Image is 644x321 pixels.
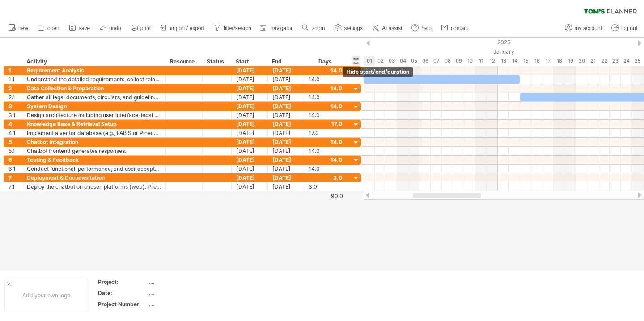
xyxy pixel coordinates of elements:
[140,25,151,31] span: print
[27,75,161,84] div: Understand the detailed requirements, collect relevant mining Acts, Rules, and Regulations, and i...
[258,22,295,34] a: navigator
[27,93,161,101] div: Gather all legal documents, circulars, and guidelines. Clean and structure the data, segment laws...
[312,25,325,31] span: zoom
[268,156,304,164] div: [DATE]
[364,56,375,66] div: Wednesday, 1 January 2025
[554,56,565,66] div: Saturday, 18 January 2025
[98,278,147,286] div: Project:
[268,111,304,119] div: [DATE]
[609,22,640,34] a: log out
[236,57,263,66] div: Start
[232,156,268,164] div: [DATE]
[300,22,327,34] a: zoom
[232,129,268,137] div: [DATE]
[27,173,161,182] div: Deployment & Documentation
[268,66,304,75] div: [DATE]
[8,75,22,84] div: 1.1
[421,25,432,31] span: help
[305,193,343,199] div: 90.0
[109,25,121,31] span: undo
[8,138,22,146] div: 5
[8,84,22,93] div: 2
[8,147,22,155] div: 5.1
[232,147,268,155] div: [DATE]
[370,22,405,34] a: AI assist
[224,25,251,31] span: filter/search
[18,25,28,31] span: new
[309,93,342,101] div: 14.0
[8,66,22,75] div: 1
[453,56,464,66] div: Thursday, 9 January 2025
[232,84,268,93] div: [DATE]
[419,56,431,66] div: Monday, 6 January 2025
[451,25,468,31] span: contact
[27,120,161,128] div: Knowledge Base & Retrieval Setup
[520,56,531,66] div: Wednesday, 15 January 2025
[347,68,409,75] span: hide start/end/duration
[268,75,304,84] div: [DATE]
[509,56,520,66] div: Tuesday, 14 January 2025
[268,173,304,182] div: [DATE]
[268,102,304,110] div: [DATE]
[8,102,22,110] div: 3
[207,57,226,66] div: Status
[268,147,304,155] div: [DATE]
[27,129,161,137] div: Implement a vector database (e.g., FAISS or Pinecone) for efficient document search and indexing.
[610,56,621,66] div: Thursday, 23 January 2025
[232,182,268,191] div: [DATE]
[309,165,342,173] div: 14.0
[563,22,605,34] a: my account
[232,93,268,101] div: [DATE]
[149,278,224,286] div: ....
[268,129,304,137] div: [DATE]
[498,56,509,66] div: Monday, 13 January 2025
[232,102,268,110] div: [DATE]
[268,84,304,93] div: [DATE]
[268,120,304,128] div: [DATE]
[542,56,554,66] div: Friday, 17 January 2025
[128,22,153,34] a: print
[268,93,304,101] div: [DATE]
[268,165,304,173] div: [DATE]
[332,22,365,34] a: settings
[8,93,22,101] div: 2.1
[8,156,22,164] div: 6
[439,22,471,34] a: contact
[632,56,643,66] div: Saturday, 25 January 2025
[170,25,204,31] span: import / export
[8,120,22,128] div: 4
[27,102,161,110] div: System Design
[309,182,342,191] div: 3.0
[158,22,207,34] a: import / export
[232,75,268,84] div: [DATE]
[309,111,342,119] div: 14.0
[4,279,88,312] div: Add your own logo
[309,75,342,84] div: 14.0
[268,138,304,146] div: [DATE]
[170,57,197,66] div: Resource
[98,289,147,297] div: Date:
[531,56,542,66] div: Thursday, 16 January 2025
[309,129,342,137] div: 17.0
[35,22,62,34] a: open
[375,56,386,66] div: Thursday, 2 January 2025
[232,165,268,173] div: [DATE]
[475,56,487,66] div: Saturday, 11 January 2025
[8,182,22,191] div: 7.1
[382,25,402,31] span: AI assist
[27,147,161,155] div: Chatbot frontend generates responses.
[27,138,161,146] div: Chatbot Integration
[442,56,453,66] div: Wednesday, 8 January 2025
[268,182,304,191] div: [DATE]
[304,57,346,66] div: Days
[8,173,22,182] div: 7
[6,22,31,34] a: new
[97,22,124,34] a: undo
[408,56,419,66] div: Sunday, 5 January 2025
[587,56,598,66] div: Tuesday, 21 January 2025
[576,56,587,66] div: Monday, 20 January 2025
[27,66,161,75] div: Requirement Analysis
[397,56,408,66] div: Saturday, 4 January 2025
[8,165,22,173] div: 6.1
[212,22,254,34] a: filter/search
